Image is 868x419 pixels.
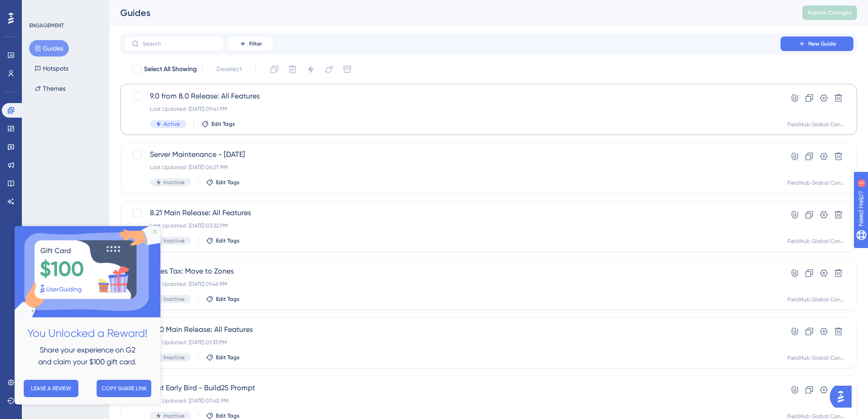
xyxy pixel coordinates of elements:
div: Close Preview [139,4,142,7]
span: Inactive [164,237,185,244]
div: FieldHub Global Container [787,296,846,303]
span: Inactive [164,354,185,361]
span: Select All Showing [144,64,197,75]
span: Edit Tags [216,295,240,303]
button: Hotspots [29,60,74,77]
button: LEAVE A REVIEW [9,154,64,171]
span: Filter [249,40,262,47]
span: and claim your $100 gift card. [24,131,122,140]
span: Edit Tags [216,354,240,361]
span: New Guide [808,40,836,47]
span: Last Early Bird - Build25 Prompt [150,383,755,393]
div: 3 [63,5,66,12]
button: Edit Tags [206,237,240,244]
span: 8.20 Main Release: All Features [150,324,755,335]
div: Last Updated: [DATE] 07:40 PM [150,397,755,404]
iframe: UserGuiding AI Assistant Launcher [830,383,857,410]
div: ENGAGEMENT [29,22,64,29]
input: Search [143,41,216,47]
div: Last Updated: [DATE] 09:41 PM [150,105,755,113]
button: Deselect [208,61,250,78]
div: FieldHub Global Container [787,179,846,186]
div: Last Updated: [DATE] 03:32 PM [150,222,755,229]
button: Publish Changes [802,5,857,20]
h2: You Unlocked a Reward! [7,98,139,116]
button: COPY SHARE LINK [82,154,137,171]
span: Need Help? [21,2,57,13]
div: FieldHub Global Container [787,354,846,362]
span: Sales Tax: Move to Zones [150,266,755,277]
button: Edit Tags [201,120,235,128]
div: Last Updated: [DATE] 01:33 PM [150,339,755,346]
button: Guides [29,40,69,57]
button: Edit Tags [206,295,240,303]
span: Edit Tags [216,179,240,186]
button: Filter [228,36,273,51]
span: Edit Tags [216,237,240,244]
div: Last Updated: [DATE] 01:46 PM [150,280,755,288]
button: Themes [29,80,71,97]
span: Edit Tags [211,120,235,128]
button: Edit Tags [206,354,240,361]
button: New Guide [781,36,853,51]
span: 9.0 from 8.0 Release: All Features [150,91,755,102]
span: 8.21 Main Release: All Features [150,207,755,218]
span: Active [164,120,180,128]
span: Deselect [216,64,242,75]
span: Server Maintenance - [DATE] [150,149,755,160]
span: Inactive [164,295,185,303]
div: Guides [120,6,780,19]
span: Inactive [164,179,185,186]
div: Last Updated: [DATE] 06:27 PM [150,164,755,171]
div: FieldHub Global Container [787,121,846,128]
div: FieldHub Global Container [787,238,846,245]
span: Share your experience on G2 [25,119,121,128]
button: Edit Tags [206,179,240,186]
span: Publish Changes [808,9,852,16]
